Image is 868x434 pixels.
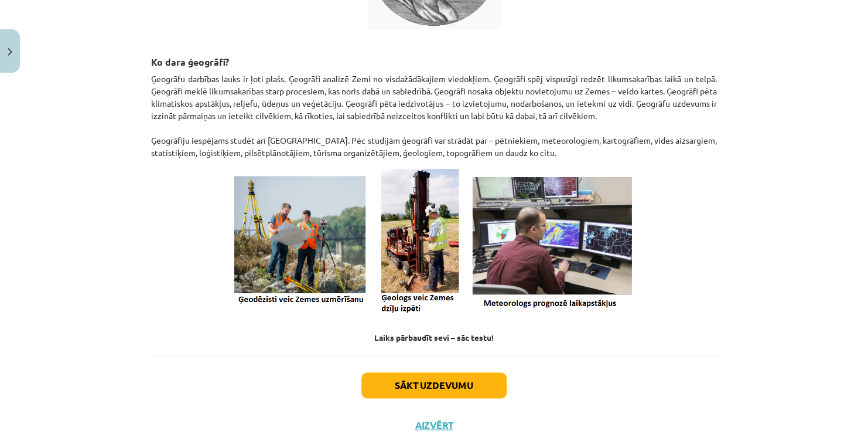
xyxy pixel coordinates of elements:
[361,372,507,398] button: Sākt uzdevumu
[8,48,12,56] img: icon-close-lesson-0947bae3869378f0d4975bcd49f059093ad1ed9edebbc8119c70593378902aed.svg
[151,56,229,68] strong: Ko dara ģeogrāfi?
[151,73,717,159] p: Ģeogrāfu darbības lauks ir ļoti plašs. Ģeogrāfi analizē Zemi no visdažādākajiem viedokļiem. Ģeogr...
[374,332,494,343] strong: Laiks pārbaudīt sevi – sāc testu!
[412,419,456,431] button: Aizvērt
